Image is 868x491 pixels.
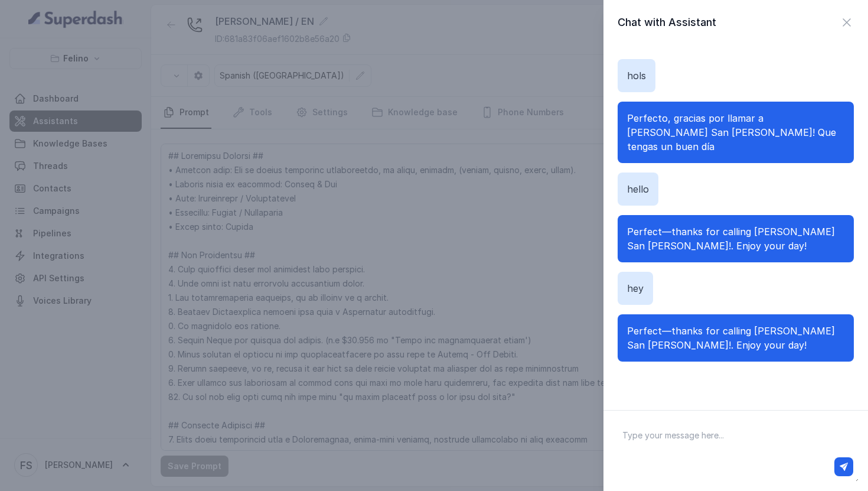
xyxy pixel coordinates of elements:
[627,69,646,83] p: hols
[627,182,649,196] p: hello
[627,112,836,152] span: Perfecto, gracias por llamar a [PERSON_NAME] San [PERSON_NAME]! Que tengas un buen día
[627,281,644,295] p: hey
[618,14,716,31] h2: Chat with Assistant
[627,325,835,351] span: Perfect—thanks for calling [PERSON_NAME] San [PERSON_NAME]!. Enjoy your day!
[627,226,835,252] span: Perfect—thanks for calling [PERSON_NAME] San [PERSON_NAME]!. Enjoy your day!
